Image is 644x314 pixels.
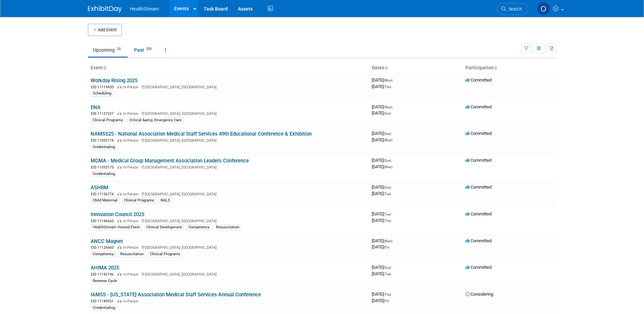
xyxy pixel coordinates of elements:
[123,165,141,170] span: In-Person
[117,85,122,88] img: In-Person Event
[123,111,141,116] span: In-Person
[384,138,392,142] span: (Wed)
[117,219,122,222] img: In-Person Event
[465,211,492,216] span: Committed
[91,137,366,143] div: [GEOGRAPHIC_DATA], [GEOGRAPHIC_DATA]
[117,299,122,302] img: In-Person Event
[465,158,492,163] span: Committed
[91,131,312,137] a: NAMSS25 - National Association Medical Staff Services 49th Educational Conference & Exhibition
[384,299,389,303] span: (Fri)
[392,265,393,270] span: -
[91,144,117,150] div: Credentialing
[91,244,366,250] div: [GEOGRAPHIC_DATA], [GEOGRAPHIC_DATA]
[117,111,122,115] img: In-Person Event
[372,158,393,163] span: [DATE]
[372,137,392,142] span: [DATE]
[159,197,172,204] div: NALS
[372,110,391,116] span: [DATE]
[465,238,492,243] span: Committed
[393,77,394,83] span: -
[91,197,119,204] div: Child Maternal
[393,238,394,243] span: -
[384,219,391,223] span: (Thu)
[91,77,137,84] a: Workday Rising 2025
[384,239,392,243] span: (Wed)
[91,158,249,164] a: MGMA - Medical Group Management Association Leaders Conference
[148,251,182,257] div: Clinical Programs
[117,192,122,195] img: In-Person Event
[384,165,392,169] span: (Wed)
[88,62,369,74] th: Event
[117,138,122,142] img: In-Person Event
[372,164,392,169] span: [DATE]
[392,158,393,163] span: -
[384,272,391,276] span: (Tue)
[506,6,522,12] span: Search
[372,185,393,190] span: [DATE]
[88,24,122,36] button: Add Event
[497,3,528,15] a: Search
[103,65,106,70] a: Sort by Event Name
[384,192,391,196] span: (Tue)
[91,305,117,311] div: Credentialing
[372,211,393,216] span: [DATE]
[91,90,113,97] div: Scheduling
[91,238,123,244] a: ANCC Magnet
[463,62,556,74] th: Participation
[91,192,116,196] span: EID: 11136774
[123,219,141,223] span: In-Person
[91,219,116,223] span: EID: 11146660
[372,244,389,249] span: [DATE]
[91,85,116,89] span: EID: 11119430
[384,245,389,249] span: (Fri)
[384,293,391,296] span: (Thu)
[91,104,100,110] a: ENA
[384,85,391,89] span: (Thu)
[91,292,261,298] a: IAMSS - [US_STATE] Association Medical Staff Services Annual Conference
[465,131,492,136] span: Committed
[117,272,122,276] img: In-Person Event
[392,292,393,297] span: -
[384,78,392,82] span: (Mon)
[393,104,394,109] span: -
[465,265,492,270] span: Committed
[372,84,391,89] span: [DATE]
[392,211,393,216] span: -
[91,171,117,177] div: Credentialing
[372,292,393,297] span: [DATE]
[144,224,184,230] div: Clinical Development
[465,292,493,297] span: Considering
[372,77,394,83] span: [DATE]
[91,278,119,284] div: Revenue Cycle
[465,77,492,83] span: Committed
[384,65,388,70] a: Sort by Start Date
[123,138,141,143] span: In-Person
[186,224,211,230] div: Competency
[91,246,116,249] span: EID: 11126660
[91,164,366,170] div: [GEOGRAPHIC_DATA], [GEOGRAPHIC_DATA]
[91,251,116,257] div: Competency
[214,224,241,230] div: Resuscitation
[127,117,184,123] div: Critical &amp; Emergency Care
[465,104,492,109] span: Committed
[384,105,392,109] span: (Wed)
[117,245,122,249] img: In-Person Event
[372,271,391,276] span: [DATE]
[91,110,366,116] div: [GEOGRAPHIC_DATA], [GEOGRAPHIC_DATA]
[91,211,144,217] a: Innovation Council 2025
[91,224,142,230] div: HealthStream Hosted Event
[129,43,159,56] a: Past270
[91,271,366,277] div: [GEOGRAPHIC_DATA], [GEOGRAPHIC_DATA]
[384,111,391,115] span: (Sun)
[91,112,116,116] span: EID: 11137327
[372,265,393,270] span: [DATE]
[130,6,159,12] span: HealthStream
[372,104,394,109] span: [DATE]
[123,299,141,303] span: In-Person
[537,2,550,15] img: Olivia Christopher
[392,131,393,136] span: -
[88,6,122,13] img: ExhibitDay
[122,197,156,204] div: Clinical Programs
[372,131,393,136] span: [DATE]
[465,185,492,190] span: Committed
